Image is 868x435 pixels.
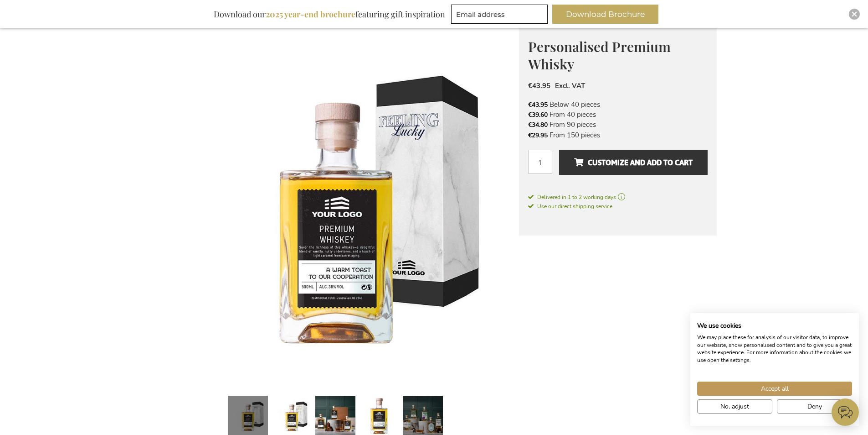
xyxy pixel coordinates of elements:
[697,382,852,396] button: Accept all cookies
[761,384,789,393] span: Accept all
[559,150,707,175] button: Customize and add to cart
[777,399,852,414] button: Deny all cookies
[451,5,548,24] input: Email address
[720,402,749,411] span: No, adjust
[574,155,693,170] span: Customize and add to cart
[528,130,708,140] li: From 150 pieces
[266,9,355,20] b: 2025 year-end brochure
[697,334,852,364] p: We may place these for analysis of our visitor data, to improve our website, show personalised co...
[528,37,671,73] span: Personalised Premium Whisky
[451,5,550,26] form: marketing offers and promotions
[528,203,612,210] span: Use our direct shipping service
[528,100,548,109] span: €43.95
[832,398,859,426] iframe: belco-activator-frame
[528,100,708,110] li: Below 40 pieces
[210,5,449,24] div: Download our featuring gift inspiration
[528,121,548,129] span: €34.80
[697,322,852,330] h2: We use cookies
[528,131,548,140] span: €29.95
[552,5,658,24] button: Download Brochure
[528,81,550,90] span: €43.95
[528,150,552,174] input: Qty
[528,110,548,119] span: €39.60
[555,81,585,90] span: Excl. VAT
[849,9,860,20] div: Close
[697,399,772,414] button: Adjust cookie preferences
[528,120,708,130] li: From 90 pieces
[528,193,708,201] a: Delivered in 1 to 2 working days
[152,22,519,390] img: Personalised Premium Whiskey
[852,11,857,17] img: Close
[528,201,612,210] a: Use our direct shipping service
[807,402,822,411] span: Deny
[528,110,708,120] li: From 40 pieces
